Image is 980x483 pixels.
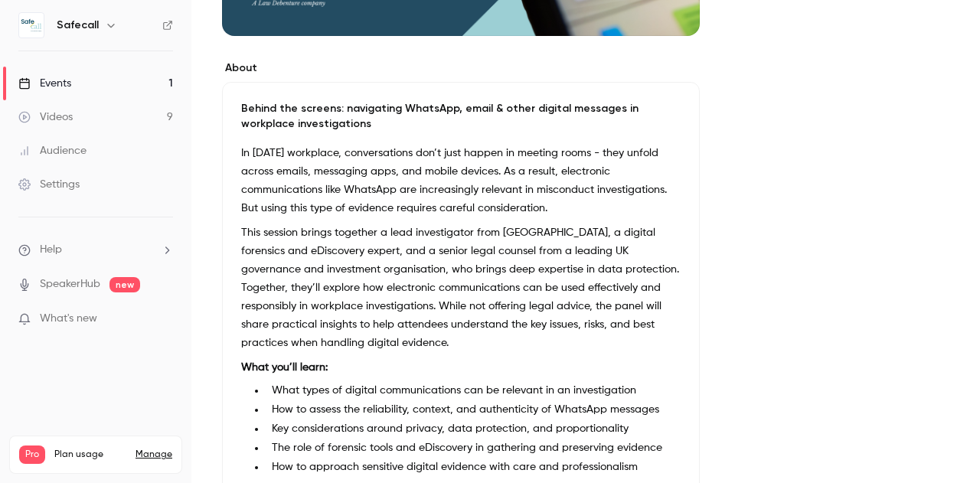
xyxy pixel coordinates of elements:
p: Behind the screens: navigating WhatsApp, email & other digital messages in workplace investigations [241,101,681,132]
li: The role of forensic tools and eDiscovery in gathering and preserving evidence [266,440,681,456]
span: What's new [40,311,97,327]
p: In [DATE] workplace, conversations don’t just happen in meeting rooms - they unfold across emails... [241,144,681,217]
label: About [222,60,700,76]
div: Events [18,76,71,91]
img: Safecall [19,13,44,38]
a: SpeakerHub [40,276,100,292]
span: Plan usage [54,449,126,461]
li: help-dropdown-opener [18,242,173,258]
div: Videos [18,109,73,125]
a: Manage [136,449,172,461]
strong: What you’ll learn: [241,362,328,373]
li: What types of digital communications can be relevant in an investigation [266,383,681,399]
li: How to assess the reliability, context, and authenticity of WhatsApp messages [266,402,681,418]
p: This session brings together a lead investigator from [GEOGRAPHIC_DATA], a digital forensics and ... [241,224,681,352]
span: Pro [19,445,45,464]
div: Audience [18,143,87,158]
span: Help [40,242,62,258]
div: Settings [18,177,80,192]
h6: Safecall [57,18,99,33]
span: new [109,277,140,292]
iframe: Noticeable Trigger [155,312,173,326]
li: How to approach sensitive digital evidence with care and professionalism [266,459,681,475]
li: Key considerations around privacy, data protection, and proportionality [266,421,681,437]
